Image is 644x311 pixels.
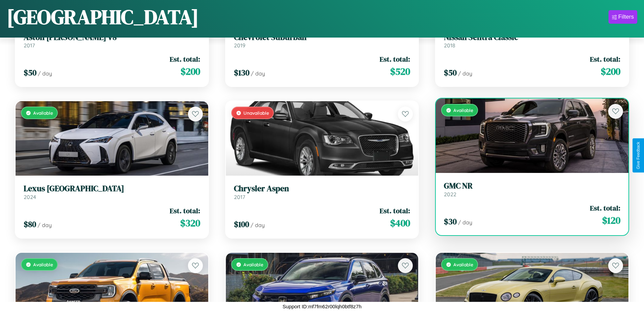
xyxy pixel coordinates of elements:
div: Filters [618,14,634,20]
span: / day [38,70,52,77]
span: $ 50 [444,67,457,78]
span: 2022 [444,191,456,198]
span: / day [458,70,472,77]
button: Filters [609,10,637,24]
span: Available [243,262,263,267]
span: Est. total: [590,54,620,64]
span: Est. total: [380,206,410,216]
h1: [GEOGRAPHIC_DATA] [7,3,199,31]
span: $ 30 [444,216,457,227]
span: Available [33,110,53,116]
span: $ 50 [24,67,37,78]
span: $ 520 [390,65,410,78]
span: $ 200 [181,65,200,78]
a: Chevrolet Suburban2019 [234,32,410,49]
h3: Aston [PERSON_NAME] V8 [24,32,200,42]
a: Nissan Sentra Classic2018 [444,32,620,49]
a: Lexus [GEOGRAPHIC_DATA]2024 [24,184,200,200]
span: Est. total: [590,203,620,213]
span: 2017 [234,194,245,200]
h3: Lexus [GEOGRAPHIC_DATA] [24,184,200,194]
span: 2019 [234,42,245,49]
span: Available [453,262,473,267]
span: Est. total: [380,54,410,64]
span: 2018 [444,42,455,49]
p: Support ID: mf7fm62r00lqh0btf8z7h [283,302,361,311]
span: 2017 [24,42,35,49]
span: 2024 [24,194,36,200]
span: $ 80 [24,219,36,230]
span: $ 100 [234,219,249,230]
span: $ 120 [602,214,620,227]
span: Available [33,262,53,267]
span: / day [251,70,265,77]
span: Available [453,107,473,113]
span: Est. total: [170,206,200,216]
a: GMC NR2022 [444,181,620,198]
span: $ 400 [390,216,410,230]
h3: GMC NR [444,181,620,191]
span: / day [38,222,52,228]
div: Give Feedback [636,142,641,169]
span: $ 320 [180,216,200,230]
span: $ 200 [601,65,620,78]
span: / day [251,222,265,228]
span: / day [458,219,472,226]
span: $ 130 [234,67,249,78]
a: Chrysler Aspen2017 [234,184,410,200]
a: Aston [PERSON_NAME] V82017 [24,32,200,49]
span: Est. total: [170,54,200,64]
span: Unavailable [243,110,269,116]
h3: Chrysler Aspen [234,184,410,194]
